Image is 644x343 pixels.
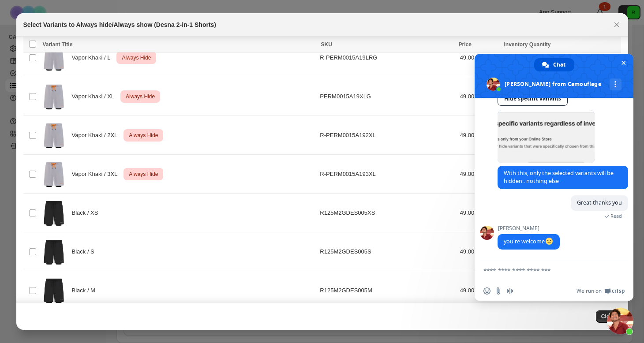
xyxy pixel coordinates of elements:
button: Close [610,19,623,31]
span: Close chat [619,58,628,67]
span: We run on [577,287,602,295]
span: With this, only the selected variants will be hidden.. nothing else [504,169,614,185]
td: PERM0015A19XLG [317,77,457,116]
td: R-PERM0015A193XL [317,155,457,194]
span: you're welcome [504,238,554,245]
span: Crisp [612,287,625,295]
td: 49.00 [457,232,501,271]
a: Close chat [607,308,633,334]
span: Black / S [72,247,99,256]
img: DesnaBlack_4.jpg [43,274,65,307]
span: Black / M [72,286,100,295]
span: Black / XS [72,209,103,217]
td: 49.00 [457,194,501,232]
td: R-PERM0015A19LRG [317,38,457,77]
td: 49.00 [457,271,501,310]
span: Price [459,41,472,48]
span: Variant Title [43,41,73,48]
span: Vapor Khaki / L [72,53,115,62]
span: Always Hide [120,52,153,63]
span: Audio message [506,287,513,295]
span: Vapor Khaki / 3XL [72,170,122,179]
span: Always Hide [127,130,160,141]
span: Great thanks you [577,199,622,206]
td: R125M2GDES005XS [317,194,457,232]
span: Chat [553,58,565,71]
img: DesnaBlack_4.jpg [43,196,65,229]
span: Always Hide [127,169,160,179]
h2: Select Variants to Always hide/Always show (Desna 2-in-1 Shorts) [23,20,217,29]
span: Vapor Khaki / XL [72,92,119,101]
td: 49.00 [457,77,501,116]
td: 49.00 [457,155,501,194]
img: Desna_Vapor_Khaki_1.jpg [43,41,65,74]
td: R-PERM0015A192XL [317,116,457,155]
span: Read [610,213,622,219]
td: 49.00 [457,38,501,77]
button: Close [596,310,621,323]
a: Chat [534,58,574,71]
span: Send a file [495,287,502,295]
img: Desna_Vapor_Khaki_1.jpg [43,80,65,113]
a: We run onCrisp [577,287,625,295]
span: Vapor Khaki / 2XL [72,131,122,140]
span: Inventory Quantity [504,41,551,48]
img: Desna_Vapor_Khaki_1.jpg [43,157,65,190]
img: Desna_Vapor_Khaki_1.jpg [43,119,65,152]
td: 49.00 [457,116,501,155]
td: R125M2GDES005S [317,232,457,271]
span: SKU [321,41,332,48]
span: Always Hide [124,91,157,102]
td: R125M2GDES005M [317,271,457,310]
span: Insert an emoji [483,287,490,295]
img: DesnaBlack_4.jpg [43,235,65,268]
textarea: Compose your message... [483,259,607,281]
span: [PERSON_NAME] [498,225,560,231]
span: Close [601,313,616,320]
